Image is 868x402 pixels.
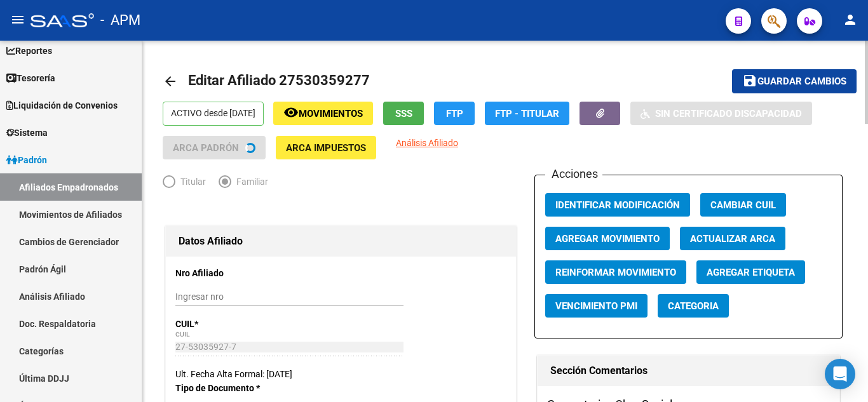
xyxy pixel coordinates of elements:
[395,108,412,119] span: SSS
[188,72,370,88] span: Editar Afiliado 27530359277
[555,233,660,245] span: Agregar Movimiento
[163,74,178,89] mat-icon: arrow_back
[630,102,812,125] button: Sin Certificado Discapacidad
[6,153,47,167] span: Padrón
[175,381,275,395] p: Tipo de Documento *
[434,102,475,125] button: FTP
[273,102,373,125] button: Movimientos
[655,108,802,119] span: Sin Certificado Discapacidad
[742,73,757,88] mat-icon: save
[100,6,140,34] span: - APM
[545,294,648,318] button: Vencimiento PMI
[555,267,676,278] span: Reinformar Movimiento
[396,138,458,148] span: Análisis Afiliado
[10,12,25,27] mat-icon: menu
[545,165,602,183] h3: Acciones
[495,108,559,119] span: FTP - Titular
[700,193,786,217] button: Cambiar CUIL
[732,69,857,93] button: Guardar cambios
[163,136,266,159] button: ARCA Padrón
[173,142,239,154] span: ARCA Padrón
[6,44,52,58] span: Reportes
[696,260,805,284] button: Agregar Etiqueta
[668,300,719,312] span: Categoria
[175,317,275,331] p: CUIL
[680,227,785,250] button: Actualizar ARCA
[545,260,686,284] button: Reinformar Movimiento
[163,102,264,126] p: ACTIVO desde [DATE]
[710,199,776,211] span: Cambiar CUIL
[175,175,206,189] span: Titular
[545,193,690,217] button: Identificar Modificación
[825,359,855,389] div: Open Intercom Messenger
[6,98,118,112] span: Liquidación de Convenios
[555,199,680,211] span: Identificar Modificación
[690,233,775,245] span: Actualizar ARCA
[485,102,569,125] button: FTP - Titular
[175,266,275,280] p: Nro Afiliado
[383,102,424,125] button: SSS
[283,105,299,120] mat-icon: remove_red_eye
[6,126,48,140] span: Sistema
[163,179,281,189] mat-radio-group: Elija una opción
[6,71,55,85] span: Tesorería
[446,108,463,119] span: FTP
[299,108,363,119] span: Movimientos
[757,76,846,88] span: Guardar cambios
[550,361,827,381] h1: Sección Comentarios
[707,267,795,278] span: Agregar Etiqueta
[545,227,670,250] button: Agregar Movimiento
[276,136,376,159] button: ARCA Impuestos
[179,231,503,251] h1: Datos Afiliado
[555,300,637,312] span: Vencimiento PMI
[231,175,268,189] span: Familiar
[843,12,858,27] mat-icon: person
[658,294,729,318] button: Categoria
[286,142,366,154] span: ARCA Impuestos
[175,367,506,381] div: Ult. Fecha Alta Formal: [DATE]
